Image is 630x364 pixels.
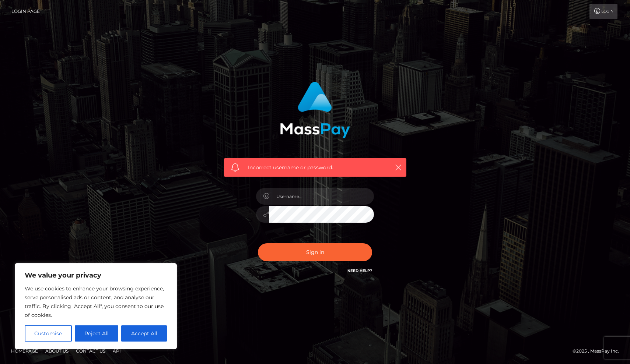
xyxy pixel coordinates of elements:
p: We value your privacy [25,271,167,280]
a: Homepage [8,345,41,357]
a: Login [589,4,617,19]
button: Reject All [75,325,119,342]
div: We value your privacy [15,263,177,349]
a: Need Help? [347,268,372,273]
button: Customise [25,325,72,342]
div: © 2025 , MassPay Inc. [573,347,624,355]
a: API [110,345,124,357]
span: Incorrect username or password. [248,164,382,172]
a: About Us [42,345,71,357]
input: Username... [269,188,374,205]
button: Sign in [258,243,372,261]
p: We use cookies to enhance your browsing experience, serve personalised ads or content, and analys... [25,284,167,319]
img: MassPay Login [280,82,350,138]
a: Login Page [11,4,40,19]
button: Accept All [121,325,167,342]
a: Contact Us [73,345,108,357]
